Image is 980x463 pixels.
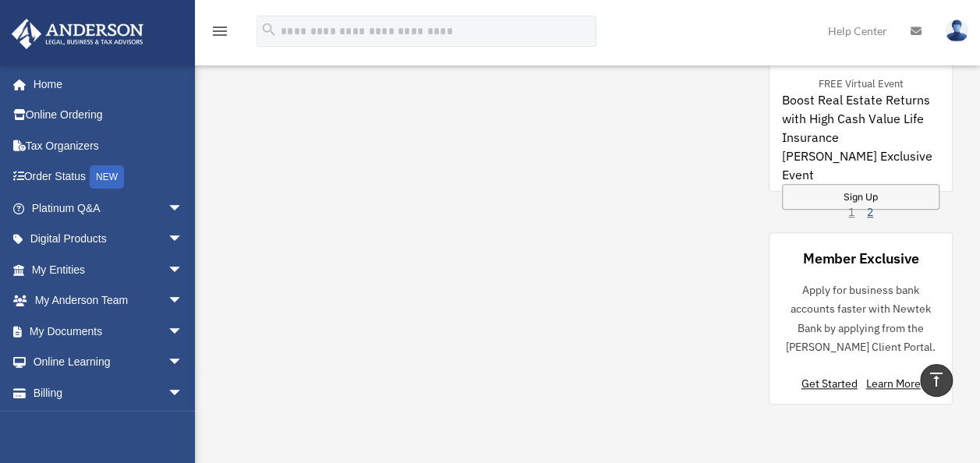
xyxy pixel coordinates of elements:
[168,347,199,379] span: arrow_drop_down
[945,19,968,42] img: User Pic
[11,130,207,161] a: Tax Organizers
[260,21,278,38] i: search
[168,193,199,224] span: arrow_drop_down
[867,204,873,220] a: 2
[806,74,916,90] div: FREE Virtual Event
[11,100,207,131] a: Online Ordering
[920,364,953,397] a: vertical_align_top
[927,370,946,389] i: vertical_align_top
[11,161,207,193] a: Order StatusNEW
[782,147,939,184] span: [PERSON_NAME] Exclusive Event
[11,347,207,378] a: Online Learningarrow_drop_down
[11,193,207,224] a: Platinum Q&Aarrow_drop_down
[11,285,207,316] a: My Anderson Teamarrow_drop_down
[782,281,939,357] p: Apply for business bank accounts faster with Newtek Bank by applying from the [PERSON_NAME] Clien...
[7,19,148,49] img: Anderson Advisors Platinum Portal
[11,69,199,100] a: Home
[168,377,199,409] span: arrow_drop_down
[11,408,207,440] a: Events Calendar
[782,90,939,147] span: Boost Real Estate Returns with High Cash Value Life Insurance
[11,316,207,347] a: My Documentsarrow_drop_down
[211,27,229,41] a: menu
[168,224,199,256] span: arrow_drop_down
[168,285,199,317] span: arrow_drop_down
[11,377,207,408] a: Billingarrow_drop_down
[801,376,864,391] a: Get Started
[168,316,199,348] span: arrow_drop_down
[866,376,921,391] a: Learn More
[211,22,229,41] i: menu
[11,224,207,255] a: Digital Productsarrow_drop_down
[782,184,939,210] a: Sign Up
[11,254,207,285] a: My Entitiesarrow_drop_down
[168,254,199,286] span: arrow_drop_down
[90,165,124,189] div: NEW
[803,249,918,268] div: Member Exclusive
